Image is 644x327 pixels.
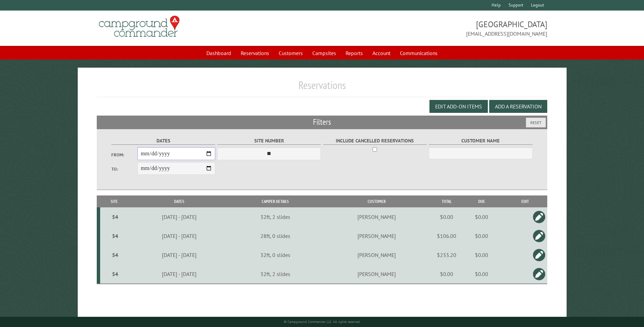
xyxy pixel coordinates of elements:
label: From: [111,152,137,158]
td: $106.00 [433,226,460,245]
td: [PERSON_NAME] [320,226,433,245]
th: Total [433,195,460,207]
td: $0.00 [433,207,460,226]
td: $0.00 [433,264,460,284]
th: Customer [320,195,433,207]
td: 32ft, 2 slides [231,207,320,226]
td: 28ft, 0 slides [231,226,320,245]
label: To: [111,166,137,172]
div: 54 [103,213,127,220]
a: Dashboard [202,47,235,59]
td: $0.00 [460,207,503,226]
a: Reservations [237,47,273,59]
td: $0.00 [460,264,503,284]
img: Campground Commander [97,13,182,40]
th: Site [100,195,128,207]
td: [PERSON_NAME] [320,264,433,284]
th: Camper Details [231,195,320,207]
span: [GEOGRAPHIC_DATA] [EMAIL_ADDRESS][DOMAIN_NAME] [322,19,547,38]
div: [DATE] - [DATE] [129,271,229,277]
th: Dates [128,195,231,207]
a: Customers [275,47,307,59]
td: $233.20 [433,245,460,264]
td: [PERSON_NAME] [320,245,433,264]
th: Due [460,195,503,207]
div: 54 [103,252,127,258]
th: Edit [503,195,547,207]
td: [PERSON_NAME] [320,207,433,226]
div: 54 [103,271,127,277]
button: Reset [526,118,546,127]
h1: Reservations [97,79,547,97]
div: [DATE] - [DATE] [129,252,229,258]
a: Account [368,47,394,59]
label: Site Number [217,137,321,145]
label: Customer Name [429,137,532,145]
h2: Filters [97,116,547,128]
label: Dates [111,137,215,145]
small: © Campground Commander LLC. All rights reserved. [284,320,361,324]
div: [DATE] - [DATE] [129,233,229,239]
td: $0.00 [460,226,503,245]
td: $0.00 [460,245,503,264]
a: Communications [396,47,442,59]
button: Edit Add-on Items [429,100,488,113]
button: Add a Reservation [489,100,547,113]
td: 32ft, 0 slides [231,245,320,264]
div: [DATE] - [DATE] [129,213,229,220]
td: 32ft, 2 slides [231,264,320,284]
div: 54 [103,233,127,239]
a: Campsites [308,47,340,59]
label: Include Cancelled Reservations [323,137,427,145]
a: Reports [342,47,367,59]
